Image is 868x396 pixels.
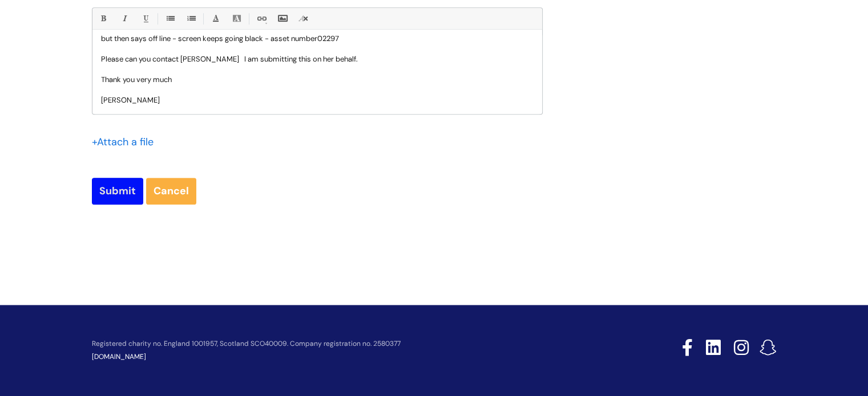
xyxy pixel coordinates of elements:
[146,178,196,204] a: Cancel
[101,95,534,105] p: [PERSON_NAME]
[208,11,223,26] a: Font Color
[101,54,534,64] p: Please can you contact [PERSON_NAME] I am submitting this on her behalf.
[296,11,310,26] a: Remove formatting (Ctrl-\)
[92,133,160,151] div: Attach a file
[92,340,601,348] p: Registered charity no. England 1001957, Scotland SCO40009. Company registration no. 2580377
[275,11,289,26] a: Insert Image...
[101,75,534,85] p: Thank you very much
[138,11,152,26] a: Underline(Ctrl-U)
[117,11,131,26] a: Italic (Ctrl-I)
[163,11,177,26] a: • Unordered List (Ctrl-Shift-7)
[92,135,97,149] span: +
[96,11,110,26] a: Bold (Ctrl-B)
[254,11,268,26] a: Link
[92,352,146,361] a: [DOMAIN_NAME]
[184,11,198,26] a: 1. Ordered List (Ctrl-Shift-8)
[92,178,143,204] input: Submit
[229,11,244,26] a: Back Color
